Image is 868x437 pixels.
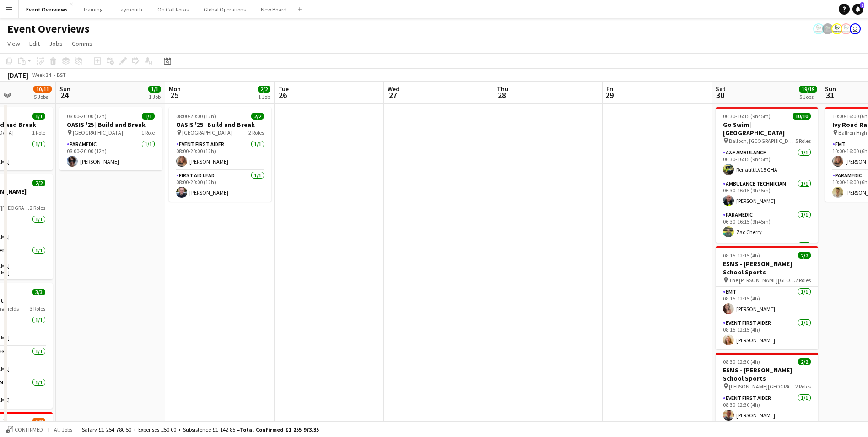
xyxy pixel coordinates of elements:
[19,0,75,18] button: Event Overviews
[196,0,253,18] button: Global Operations
[29,39,40,48] span: Edit
[49,39,63,48] span: Jobs
[68,38,96,49] a: Comms
[26,38,43,49] a: Edit
[240,426,319,433] span: Total Confirmed £1 255 973.35
[852,4,863,15] a: 1
[72,39,92,48] span: Comms
[841,23,852,34] app-user-avatar: Operations Manager
[7,71,28,80] div: [DATE]
[850,23,861,34] app-user-avatar: Operations Team
[45,38,66,49] a: Jobs
[822,23,833,34] app-user-avatar: Clinical Team
[813,23,824,34] app-user-avatar: Operations Manager
[253,0,294,18] button: New Board
[150,0,196,18] button: On Call Rotas
[57,71,66,78] div: BST
[75,0,110,18] button: Training
[831,23,842,34] app-user-avatar: Operations Manager
[52,426,74,433] span: All jobs
[7,22,90,36] h1: Event Overviews
[860,2,864,8] span: 1
[15,426,43,433] span: Confirmed
[7,39,20,48] span: View
[82,426,319,433] div: Salary £1 254 780.50 + Expenses £50.00 + Subsistence £1 142.85 =
[4,38,24,49] a: View
[5,425,44,435] button: Confirmed
[30,71,53,78] span: Week 34
[110,0,150,18] button: Taymouth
